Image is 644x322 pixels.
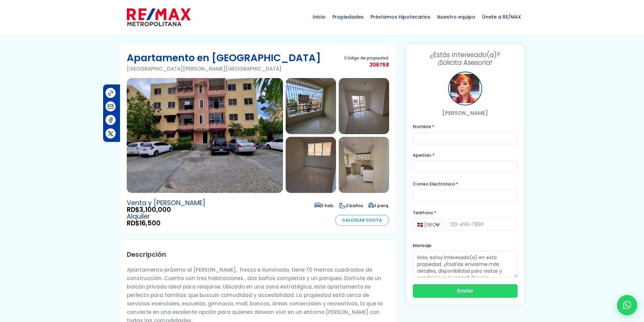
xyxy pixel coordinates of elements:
p: [PERSON_NAME] [413,109,518,117]
textarea: Hola, estoy interesado(a) en esta propiedad. ¿Podrías enviarme más detalles, disponibilidad para ... [413,251,518,277]
img: Compartir [107,103,114,110]
span: ¿Estás Interesado(a)? [413,51,518,59]
label: Teléfono * [413,208,518,217]
img: Apartamento en Villa Mella [339,78,389,134]
span: Inicio [309,7,329,27]
p: [GEOGRAPHIC_DATA][PERSON_NAME][GEOGRAPHIC_DATA] [127,65,321,73]
span: 206758 [344,60,389,69]
img: Apartamento en Villa Mella [286,78,336,134]
img: Compartir [107,130,114,137]
label: Mensaje [413,241,518,250]
img: Compartir [107,90,114,97]
span: Venta y [PERSON_NAME] [127,200,205,206]
span: RD$ [127,220,205,227]
span: Nuestro equipo [434,7,479,27]
label: Correo Electrónico * [413,180,518,188]
span: Alquiler [127,213,205,220]
h1: Apartamento en [GEOGRAPHIC_DATA] [127,51,321,65]
a: Calcular Cuota [335,215,389,226]
span: RD$ [127,206,205,213]
span: 3,100,000 [139,205,171,214]
span: Código de propiedad: [344,55,389,60]
label: Nombre * [413,122,518,131]
img: Compartir [107,117,114,124]
span: 1 parq. [368,203,389,208]
label: Apellido * [413,151,518,159]
img: Apartamento en Villa Mella [127,78,283,193]
h3: ¡Solicita Asesoría! [413,51,518,67]
span: Préstamos Hipotecarios [367,7,434,27]
img: remax-metropolitana-logo [127,7,191,27]
span: 2 baños [339,203,363,208]
span: 16,500 [139,219,161,228]
input: 123-456-7890 [446,218,518,230]
span: Únete a RE/MAX [479,7,524,27]
span: 3 hab. [314,203,334,208]
div: Maricela Dominguez [448,72,482,105]
img: Apartamento en Villa Mella [286,137,336,193]
h2: Descripción [127,247,389,262]
button: Enviar [413,284,518,298]
span: Propiedades [329,7,367,27]
img: Apartamento en Villa Mella [339,137,389,193]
